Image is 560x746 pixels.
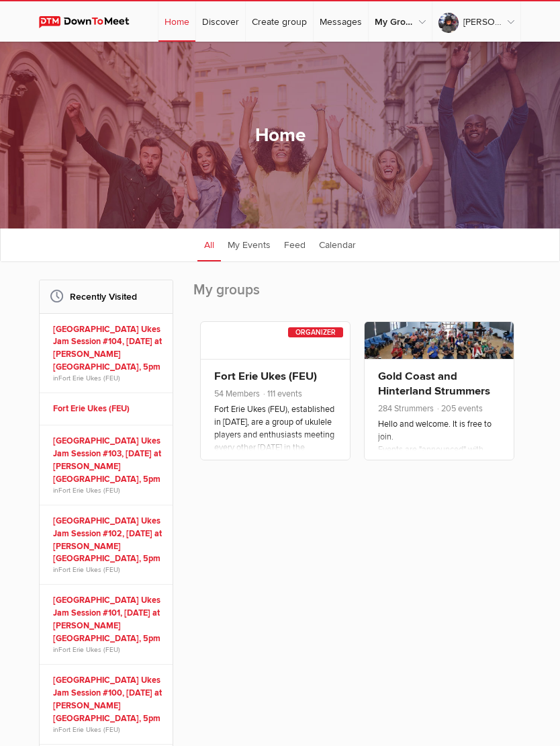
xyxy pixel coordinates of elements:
a: All [197,228,221,261]
a: Fort Erie Ukes (FEU) [58,374,120,382]
span: 284 Strummers [378,403,434,414]
a: [GEOGRAPHIC_DATA] Ukes Jam Session #100, [DATE] at [PERSON_NAME][GEOGRAPHIC_DATA], 5pm [53,674,163,725]
a: Fort Erie Ukes (FEU) [58,566,120,574]
h2: My groups [193,280,521,315]
a: Feed [277,228,312,261]
a: [GEOGRAPHIC_DATA] Ukes Jam Session #103, [DATE] at [PERSON_NAME][GEOGRAPHIC_DATA], 5pm [53,435,163,486]
a: Fort Erie Ukes (FEU) [58,726,120,734]
span: 205 events [436,403,483,414]
img: DownToMeet [39,16,142,28]
a: Fort Erie Ukes (FEU) [58,487,120,495]
span: 111 events [262,388,302,399]
span: in [53,645,163,655]
a: Fort Erie Ukes (FEU) [214,370,317,383]
p: Hello and welcome. It is free to join. Events are "announced" with invitations sent out to member... [378,418,500,485]
a: [GEOGRAPHIC_DATA] Ukes Jam Session #102, [DATE] at [PERSON_NAME][GEOGRAPHIC_DATA], 5pm [53,515,163,566]
a: [PERSON_NAME] [432,1,520,42]
a: [GEOGRAPHIC_DATA] Ukes Jam Session #104, [DATE] at [PERSON_NAME][GEOGRAPHIC_DATA], 5pm [53,323,163,374]
a: Messages [314,1,368,42]
span: 54 Members [214,388,260,399]
a: Home [158,1,195,42]
span: in [53,374,163,383]
a: Calendar [312,228,363,261]
a: Create group [246,1,313,42]
a: Fort Erie Ukes (FEU) [58,646,120,654]
span: in [53,486,163,495]
p: Fort Erie Ukes (FEU), established in [DATE], are a group of ukulele players and enthusiasts meeti... [214,403,336,470]
a: Discover [196,1,245,42]
span: in [53,725,163,735]
a: [GEOGRAPHIC_DATA] Ukes Jam Session #101, [DATE] at [PERSON_NAME][GEOGRAPHIC_DATA], 5pm [53,594,163,645]
h1: Home [255,121,306,149]
div: Organizer [288,327,343,338]
h2: Recently Visited [50,280,162,313]
span: in [53,565,163,575]
a: My Groups [369,1,432,42]
a: Fort Erie Ukes (FEU) [53,403,163,415]
a: Gold Coast and Hinterland Strummers [378,370,490,398]
a: My Events [221,228,277,261]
